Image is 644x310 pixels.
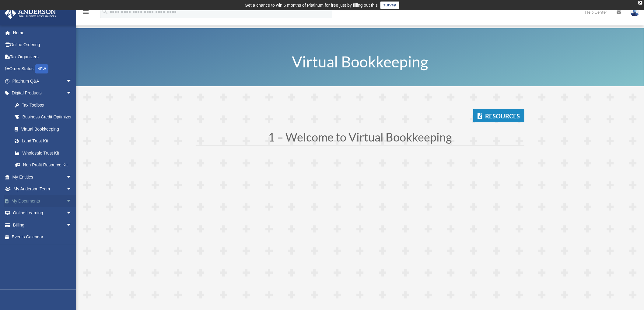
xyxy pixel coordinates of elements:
a: Wholesale Trust Kit [9,147,81,159]
span: arrow_drop_down [66,171,78,183]
a: Digital Productsarrow_drop_down [4,87,81,99]
img: Anderson Advisors Platinum Portal [3,7,58,19]
a: survey [380,2,399,9]
span: arrow_drop_down [66,219,78,231]
a: Virtual Bookkeeping [9,123,78,135]
a: Resources [473,109,524,122]
span: arrow_drop_down [66,207,78,220]
a: Business Credit Optimizer [9,111,81,123]
a: My Anderson Teamarrow_drop_down [4,183,81,195]
a: My Documentsarrow_drop_down [4,195,81,207]
a: Billingarrow_drop_down [4,219,81,231]
span: arrow_drop_down [66,183,78,196]
a: Platinum Q&Aarrow_drop_down [4,75,81,87]
div: Non Profit Resource Kit [21,161,74,169]
div: Get a chance to win 6 months of Platinum for free just by filling out this [245,2,378,9]
a: Tax Toolbox [9,99,81,111]
a: Online Learningarrow_drop_down [4,207,81,219]
div: Land Trust Kit [21,137,74,145]
a: Non Profit Resource Kit [9,159,81,171]
a: Events Calendar [4,231,81,243]
div: Wholesale Trust Kit [21,149,74,157]
span: arrow_drop_down [66,195,78,207]
i: search [102,8,108,15]
a: Home [4,27,81,39]
div: NEW [35,64,48,73]
div: Tax Toolbox [21,101,74,109]
div: close [639,1,642,5]
a: Tax Organizers [4,51,81,63]
a: Land Trust Kit [9,135,81,147]
span: Virtual Bookkeeping [292,53,428,71]
div: Business Credit Optimizer [21,113,74,121]
span: arrow_drop_down [66,75,78,87]
a: Order StatusNEW [4,63,81,75]
h1: 1 – Welcome to Virtual Bookkeeping [196,131,524,146]
span: arrow_drop_down [66,87,78,100]
a: My Entitiesarrow_drop_down [4,171,81,183]
i: menu [82,9,89,16]
div: Virtual Bookkeeping [21,125,71,133]
img: User Pic [630,8,639,16]
a: Online Ordering [4,39,81,51]
a: menu [82,11,89,16]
